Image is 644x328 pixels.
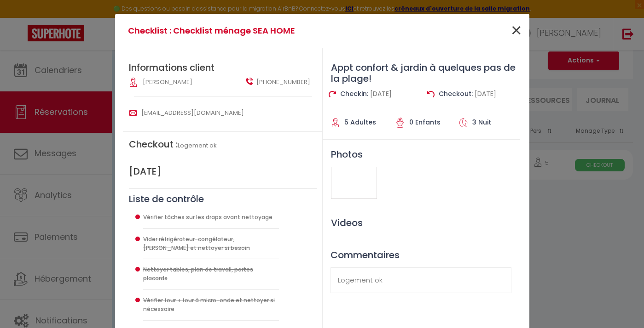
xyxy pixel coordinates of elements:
[7,4,35,31] button: Ouvrir le widget de chat LiveChat
[143,207,279,229] li: Vérifier tâches sur les draps avant nettoyage
[511,17,522,45] span: ×
[331,249,511,260] h3: Commentaires
[323,217,520,228] h3: Videos
[256,78,310,87] span: [PHONE_NUMBER]
[128,24,379,37] h4: Checklist : Checklist ménage SEA HOME
[129,193,317,204] h3: Liste de contrôle
[329,90,336,98] img: check in
[323,62,520,84] h3: Appt confort & jardin à quelques pas de la plage!
[143,259,279,290] li: Nettoyer tables, plan de travail, portes placards
[409,118,441,127] span: 0 Enfants
[511,21,522,41] button: Close
[143,290,279,321] li: Vérifier four + four à micro-onde et nettoyer si nécessaire
[427,90,435,98] img: check out
[370,89,392,98] span: [DATE]
[141,108,244,117] span: [EMAIL_ADDRESS][DOMAIN_NAME]
[129,109,137,117] img: user
[323,149,520,160] h3: Photos
[246,78,253,85] img: user
[439,89,473,98] span: Checkout:
[475,89,496,98] span: [DATE]
[129,166,317,177] h2: [DATE]
[344,118,376,127] span: 5 Adultes
[331,267,511,293] div: Logement ok
[129,139,317,150] h4: Checkout :
[340,89,368,98] span: Checkin:
[178,141,217,150] span: Logement ok
[143,78,192,86] span: [PERSON_NAME]
[472,118,491,127] span: 3 Nuit
[143,229,279,260] li: Vider réfrigérateur-congélateur, [PERSON_NAME] et nettoyer si besoin
[129,62,317,73] h2: Informations client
